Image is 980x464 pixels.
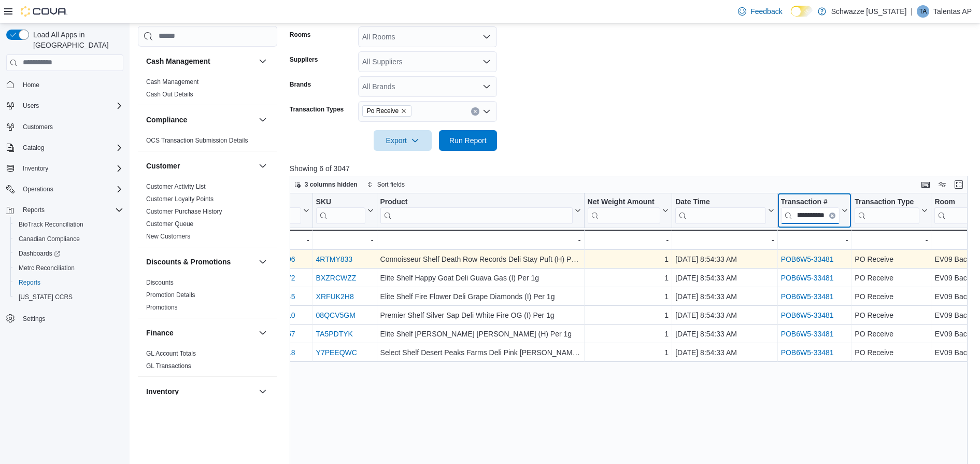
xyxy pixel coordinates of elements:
div: Transaction Type [855,197,919,207]
div: Product [380,197,572,207]
button: Reports [2,203,127,217]
a: Reports [15,276,45,289]
a: Dashboards [10,246,127,261]
div: Elite Shelf [PERSON_NAME] [PERSON_NAME] (H) Per 1g [380,328,580,340]
a: Metrc Reconciliation [15,262,79,274]
a: Y7PEEQWC [316,348,357,357]
button: Compliance [146,115,254,125]
p: | [911,5,913,18]
span: Po Receive [362,105,411,117]
button: Reports [19,204,49,216]
span: Catalog [19,142,123,154]
span: Customer Queue [146,220,193,228]
a: Customer Loyalty Points [146,195,214,203]
a: Settings [19,313,49,325]
span: Inventory [19,162,123,175]
a: Cash Out Details [146,91,193,98]
button: Run Report [439,130,497,151]
a: Canadian Compliance [15,233,84,245]
button: Discounts & Promotions [257,256,269,268]
div: Discounts & Promotions [138,276,277,318]
h3: Discounts & Promotions [146,257,231,267]
div: [DATE] 8:54:33 AM [675,346,774,359]
div: - [316,234,373,246]
p: Showing 6 of 3047 [290,163,975,174]
span: Washington CCRS [15,291,123,303]
h3: Compliance [146,115,187,125]
span: Canadian Compliance [19,235,80,243]
button: Metrc Reconciliation [10,261,127,275]
button: Transaction #Clear input [780,197,848,223]
span: Dashboards [15,247,123,260]
a: POB6W5-33481 [780,311,833,319]
div: - [587,234,669,246]
button: Open list of options [482,82,491,91]
div: - [380,234,580,246]
a: TA5PDTYK [316,330,352,338]
span: New Customers [146,232,190,241]
span: Settings [23,315,45,323]
span: Inventory [23,164,48,173]
button: Catalog [2,140,127,155]
span: Canadian Compliance [15,233,123,245]
a: GL Account Totals [146,350,196,357]
div: Compliance [138,134,277,151]
button: Inventory [257,385,269,398]
a: Promotions [146,304,178,311]
a: 9876897643954372 [231,274,295,282]
span: Users [23,102,39,110]
button: Clear input [829,212,835,218]
div: Transaction # URL [780,197,840,223]
button: Inventory [2,161,127,176]
div: Date Time [675,197,765,207]
span: Reports [19,278,40,287]
a: XRFUK2H8 [316,292,353,301]
a: POB6W5-33481 [780,274,833,282]
span: Po Receive [367,106,399,116]
a: Dashboards [15,247,64,260]
button: Operations [2,182,127,196]
div: SKU [316,197,365,207]
span: Run Report [449,135,487,146]
div: PO Receive [855,253,928,265]
span: Customer Activity List [146,182,206,191]
span: [US_STATE] CCRS [19,293,73,301]
button: Users [19,100,43,112]
button: Reports [10,275,127,290]
a: Promotion Details [146,291,195,299]
button: Cash Management [257,55,269,67]
div: Date Time [675,197,765,223]
a: OCS Transaction Submission Details [146,137,248,144]
label: Rooms [290,31,311,39]
span: Sort fields [377,180,405,189]
div: Finance [138,347,277,376]
div: Package URL [231,197,301,223]
a: 0113811149327710 [231,311,295,319]
span: TA [919,5,927,18]
span: Customers [23,123,53,131]
div: 1 [587,328,669,340]
img: Cova [21,6,67,17]
button: Sort fields [363,178,409,191]
a: Customer Activity List [146,183,206,190]
button: Customers [2,119,127,134]
div: Premier Shelf Silver Sap Deli White Fire OG (I) Per 1g [380,309,580,321]
a: Customer Purchase History [146,208,222,215]
span: Settings [19,312,123,325]
div: 1 [587,290,669,303]
span: Feedback [750,6,782,17]
div: PO Receive [855,290,928,303]
span: Customer Purchase History [146,207,222,216]
div: PO Receive [855,272,928,284]
div: PO Receive [855,346,928,359]
div: Elite Shelf Happy Goat Deli Guava Gas (I) Per 1g [380,272,580,284]
button: Export [374,130,432,151]
a: Discounts [146,279,174,286]
div: Net Weight Amount [587,197,660,223]
div: Product [380,197,572,223]
div: 1 [587,253,669,265]
button: Transaction Type [855,197,928,223]
div: - [231,234,309,246]
span: Cash Out Details [146,90,193,99]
